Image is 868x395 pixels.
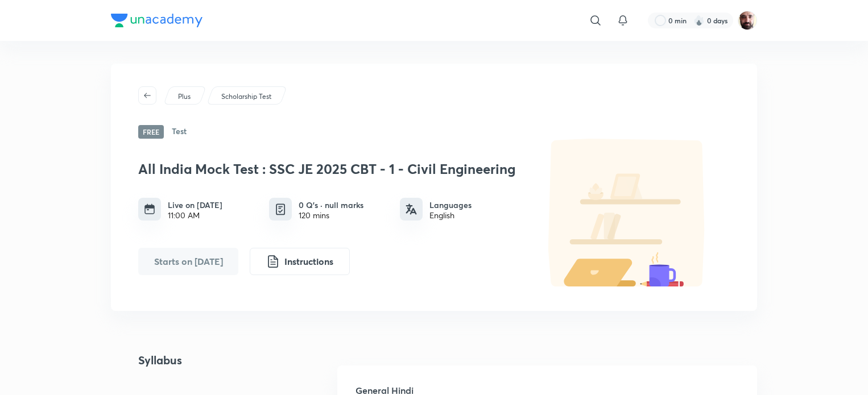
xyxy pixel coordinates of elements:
h6: Test [172,125,187,139]
h6: 0 Q’s · null marks [299,199,363,211]
button: Starts on Oct 5 [138,248,238,275]
a: Scholarship Test [220,92,274,102]
img: languages [406,203,417,215]
p: Plus [178,92,191,102]
h3: All India Mock Test : SSC JE 2025 CBT - 1 - Civil Engineering [138,161,519,177]
span: Free [138,125,164,139]
img: quiz info [274,202,288,217]
div: English [429,211,472,220]
h6: Languages [429,199,472,211]
img: default [525,139,730,286]
img: timing [144,203,155,215]
img: instruction [266,255,280,268]
a: Plus [176,92,193,102]
div: 11:00 AM [168,211,222,220]
button: Instructions [250,248,350,275]
img: streak [693,15,705,26]
p: Scholarship Test [221,92,271,102]
div: 120 mins [299,211,363,220]
img: Company Logo [111,14,202,27]
h6: Live on [DATE] [168,199,222,211]
img: Devendra BHARDWAJ [738,11,757,30]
